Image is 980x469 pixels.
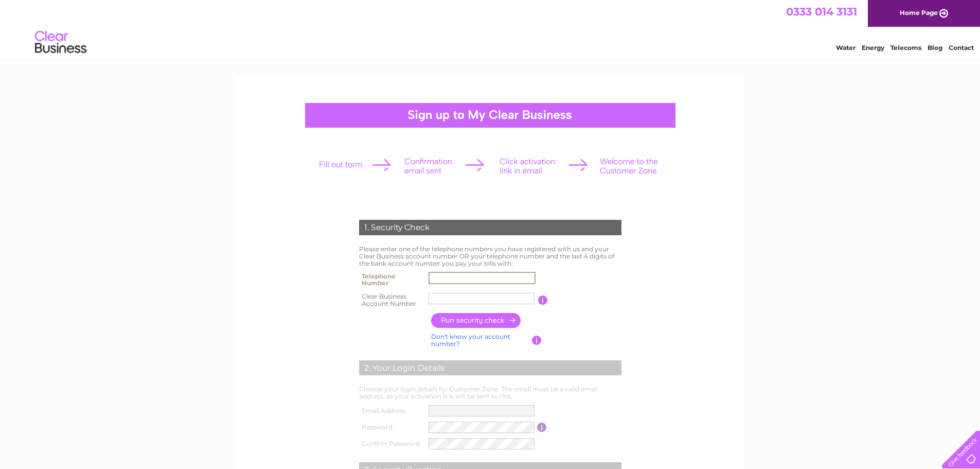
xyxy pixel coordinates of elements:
td: Choose your login details for Customer Zone. The email must be a valid email address, as your act... [357,383,624,403]
a: Energy [862,44,884,51]
div: 2. Your Login Details [359,360,621,376]
th: Clear Business Account Number [357,290,426,310]
div: 1. Security Check [359,220,621,235]
th: Email Address [357,403,426,419]
a: Water [836,44,856,51]
th: Password [357,419,426,436]
a: 0333 014 3131 [786,5,857,18]
a: Don't know your account number? [431,333,510,348]
img: logo.png [34,27,87,58]
th: Confirm Password [357,436,426,452]
input: Information [538,296,548,305]
td: Please enter one of the telephone numbers you have registered with us and your Clear Business acc... [357,243,624,269]
a: Contact [949,44,974,51]
input: Information [532,336,542,345]
th: Telephone Number [357,269,426,290]
a: Blog [928,44,942,51]
div: Clear Business is a trading name of Verastar Limited (registered in [GEOGRAPHIC_DATA] No. 3667643... [247,6,734,50]
input: Information [537,423,547,432]
a: Telecoms [890,44,921,51]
